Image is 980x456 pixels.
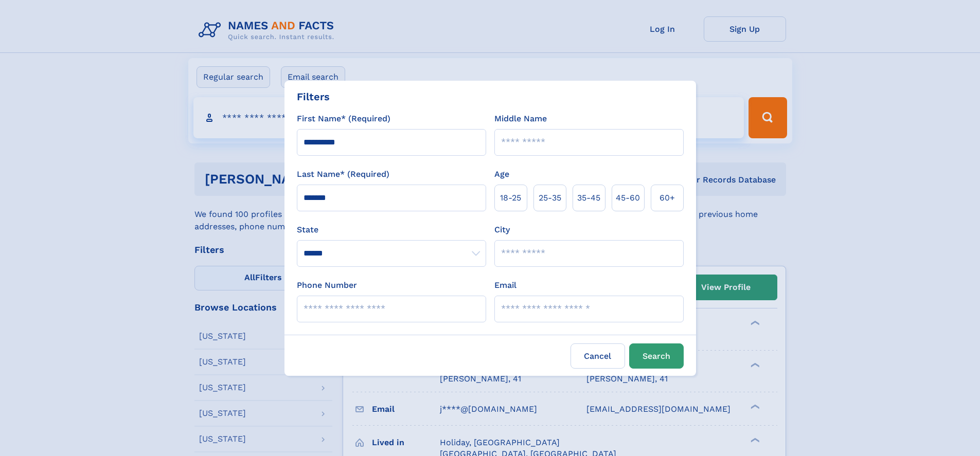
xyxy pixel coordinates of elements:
label: City [494,224,510,236]
label: First Name* (Required) [297,113,390,125]
label: Middle Name [494,113,547,125]
label: Age [494,168,509,180]
label: Email [494,279,516,291]
label: Phone Number [297,279,357,291]
label: Cancel [571,343,625,369]
div: Filters [297,89,330,104]
span: 60+ [660,192,675,204]
span: 35‑45 [577,192,600,204]
span: 45‑60 [616,192,640,204]
span: 18‑25 [500,192,521,204]
button: Search [629,343,684,369]
label: Last Name* (Required) [297,168,389,180]
span: 25‑35 [539,192,561,204]
label: State [297,224,486,236]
